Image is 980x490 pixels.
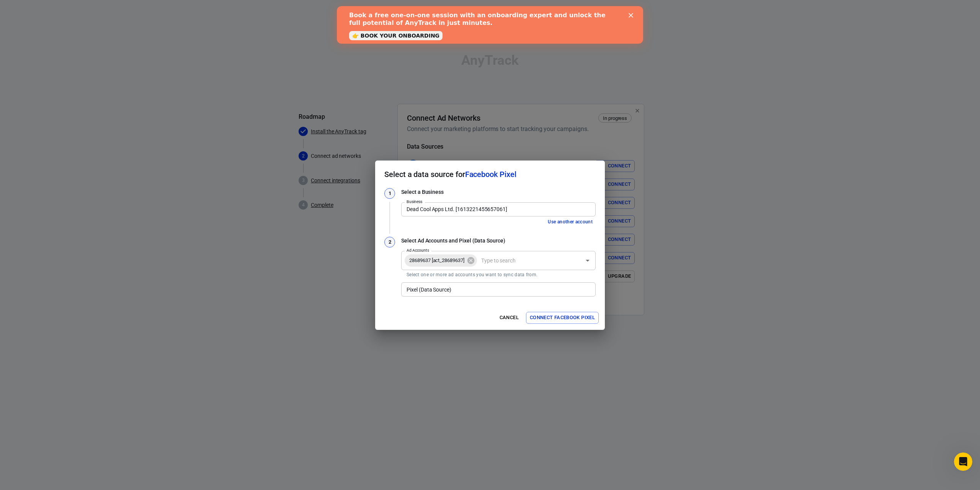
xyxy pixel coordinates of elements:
[497,312,521,324] button: Cancel
[384,188,395,199] div: 1
[582,255,593,266] button: Open
[526,312,599,324] button: Connect Facebook Pixel
[407,247,429,253] label: Ad Accounts
[405,254,477,267] div: 28689637 [act_28689637]
[403,285,592,294] input: Type to search
[954,452,972,471] iframe: Intercom live chat
[465,170,516,179] span: Facebook Pixel
[375,161,605,188] h2: Select a data source for
[545,218,596,226] button: Use another account
[337,6,643,44] iframe: Intercom live chat banner
[384,237,395,247] div: 2
[405,257,469,264] span: 28689637 [act_28689637]
[478,256,581,265] input: Type to search
[401,237,596,245] h3: Select Ad Accounts and Pixel (Data Source)
[401,188,596,196] h3: Select a Business
[407,199,423,205] label: Business
[403,205,592,214] input: Type to search
[407,272,590,278] p: Select one or more ad accounts you want to sync data from.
